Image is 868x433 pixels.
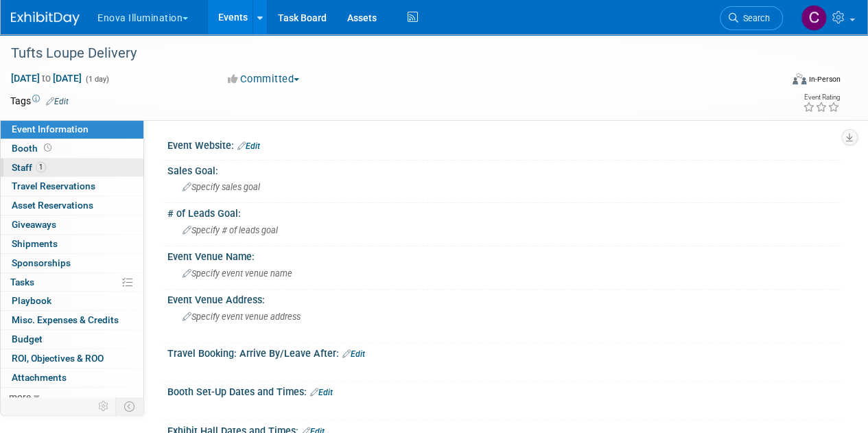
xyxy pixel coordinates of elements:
[36,162,46,172] span: 1
[310,388,333,397] a: Edit
[1,196,143,215] a: Asset Reservations
[1,120,143,139] a: Event Information
[1,177,143,196] a: Travel Reservations
[719,71,841,92] div: Event Format
[167,203,841,220] div: # of Leads Goal:
[12,143,54,154] span: Booth
[12,124,89,134] span: Event Information
[12,257,71,268] span: Sponsorships
[12,333,43,344] span: Budget
[1,254,143,272] a: Sponsorships
[6,41,770,66] div: Tufts Loupe Delivery
[92,397,116,415] td: Personalize Event Tab Strip
[116,397,144,415] td: Toggle Event Tabs
[84,75,109,84] span: (1 day)
[12,219,56,230] span: Giveaways
[12,238,58,249] span: Shipments
[12,295,51,306] span: Playbook
[10,277,34,288] span: Tasks
[803,94,840,101] div: Event Rating
[167,382,841,399] div: Booth Set-Up Dates and Times:
[183,312,301,322] span: Specify event venue address
[167,290,841,307] div: Event Venue Address:
[167,343,841,361] div: Travel Booking: Arrive By/Leave After:
[12,180,95,191] span: Travel Reservations
[1,215,143,234] a: Giveaways
[720,6,783,30] a: Search
[1,330,143,349] a: Budget
[10,94,69,108] td: Tags
[183,182,260,192] span: Specify sales goal
[41,143,54,153] span: Booth not reserved yet
[12,314,119,325] span: Misc. Expenses & Credits
[12,353,104,364] span: ROI, Objectives & ROO
[1,388,143,406] a: more
[801,5,827,31] img: Coley McClendon
[183,225,278,235] span: Specify # of leads goal
[46,97,69,106] a: Edit
[1,349,143,368] a: ROI, Objectives & ROO
[12,162,46,173] span: Staff
[11,12,80,25] img: ExhibitDay
[12,372,67,383] span: Attachments
[10,72,82,84] span: [DATE] [DATE]
[183,268,292,279] span: Specify event venue name
[237,141,260,151] a: Edit
[1,273,143,292] a: Tasks
[9,391,31,402] span: more
[808,74,841,84] div: In-Person
[167,161,841,178] div: Sales Goal:
[40,73,53,84] span: to
[342,349,365,359] a: Edit
[12,200,93,211] span: Asset Reservations
[223,72,305,86] button: Committed
[1,139,143,158] a: Booth
[1,159,143,177] a: Staff1
[1,292,143,310] a: Playbook
[793,73,806,84] img: Format-Inperson.png
[167,135,841,153] div: Event Website:
[1,368,143,387] a: Attachments
[1,311,143,329] a: Misc. Expenses & Credits
[1,235,143,253] a: Shipments
[167,246,841,264] div: Event Venue Name:
[738,13,770,23] span: Search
